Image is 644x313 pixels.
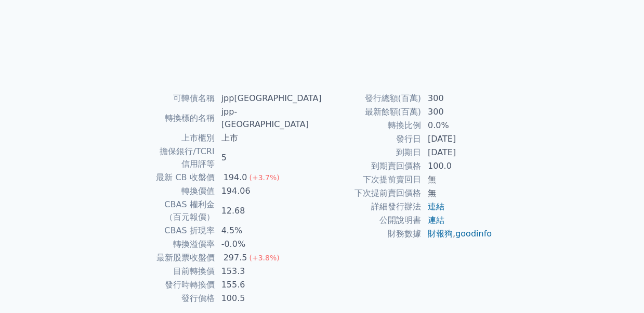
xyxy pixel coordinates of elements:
td: 無 [422,173,493,186]
td: 上市 [215,131,322,145]
td: 100.0 [422,159,493,173]
td: 公開說明書 [322,214,422,227]
div: 聊天小工具 [592,263,644,313]
td: 153.3 [215,265,322,278]
td: 到期賣回價格 [322,159,422,173]
td: jpp-[GEOGRAPHIC_DATA] [215,105,322,131]
td: [DATE] [422,146,493,159]
td: 4.5% [215,224,322,237]
span: (+3.7%) [249,173,279,182]
td: CBAS 權利金（百元報價） [152,198,215,224]
td: 無 [422,186,493,200]
td: 轉換標的名稱 [152,105,215,131]
td: 到期日 [322,146,422,159]
td: -0.0% [215,237,322,251]
span: (+3.8%) [249,254,279,262]
td: 詳細發行辦法 [322,200,422,214]
td: 轉換價值 [152,184,215,198]
td: 可轉債名稱 [152,92,215,105]
td: 0.0% [422,119,493,132]
iframe: Chat Widget [592,263,644,313]
td: 發行日 [322,132,422,146]
td: 目前轉換價 [152,265,215,278]
a: goodinfo [455,229,492,239]
td: 擔保銀行/TCRI信用評等 [152,145,215,171]
td: 發行時轉換價 [152,278,215,292]
td: 轉換比例 [322,119,422,132]
td: 下次提前賣回日 [322,173,422,186]
td: 最新 CB 收盤價 [152,171,215,184]
td: 轉換溢價率 [152,237,215,251]
td: 財務數據 [322,227,422,241]
div: 297.5 [221,252,249,264]
td: 下次提前賣回價格 [322,186,422,200]
td: 155.6 [215,278,322,292]
td: CBAS 折現率 [152,224,215,237]
td: 100.5 [215,292,322,305]
td: 194.06 [215,184,322,198]
a: 財報狗 [428,229,453,239]
td: 發行價格 [152,292,215,305]
td: 發行總額(百萬) [322,92,422,105]
td: 300 [422,105,493,119]
a: 連結 [428,202,444,211]
div: 194.0 [221,171,249,184]
td: [DATE] [422,132,493,146]
td: 5 [215,145,322,171]
td: jpp[GEOGRAPHIC_DATA] [215,92,322,105]
td: 上市櫃別 [152,131,215,145]
td: , [422,227,493,241]
td: 300 [422,92,493,105]
td: 最新餘額(百萬) [322,105,422,119]
a: 連結 [428,215,444,225]
td: 12.68 [215,198,322,224]
td: 最新股票收盤價 [152,251,215,265]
